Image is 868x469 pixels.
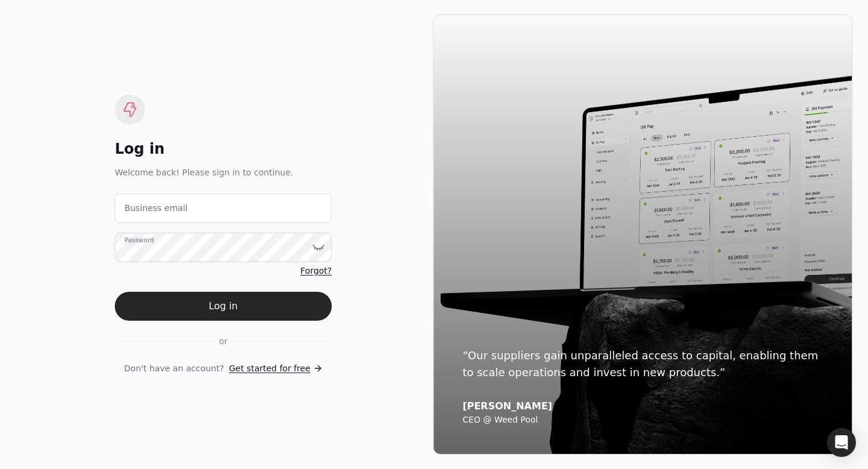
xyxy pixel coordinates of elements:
a: Forgot? [300,265,332,277]
label: Password [124,235,154,245]
button: Log in [115,292,332,321]
span: Get started for free [229,362,310,375]
label: Business email [124,202,187,215]
span: or [219,335,227,348]
div: “Our suppliers gain unparalleled access to capital, enabling them to scale operations and invest ... [462,347,823,381]
a: Get started for free [229,362,322,375]
span: Don't have an account? [124,362,224,375]
div: [PERSON_NAME] [462,400,823,412]
div: CEO @ Weed Pool [462,415,823,426]
div: Open Intercom Messenger [827,428,856,457]
div: Welcome back! Please sign in to continue. [115,166,332,179]
div: Log in [115,139,332,159]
